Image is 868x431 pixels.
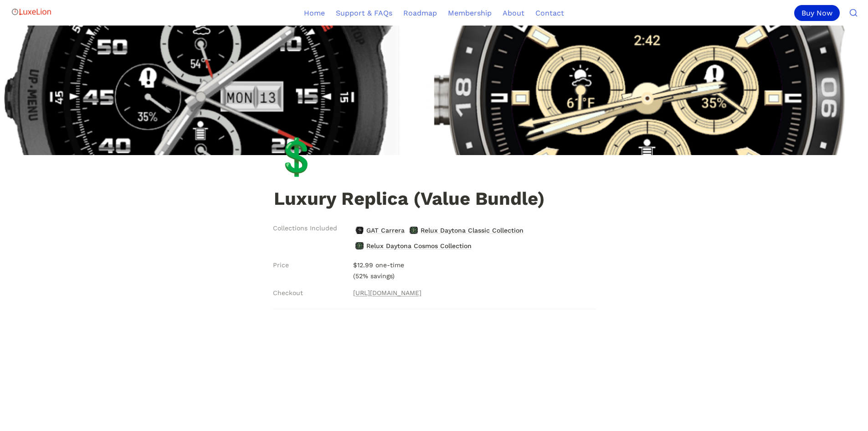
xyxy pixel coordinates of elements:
a: [URL][DOMAIN_NAME] [353,287,421,298]
h1: Luxury Replica (Value Bundle) [273,189,596,211]
span: Relux Daytona Classic Collection [420,224,524,236]
span: Price [273,260,289,270]
div: Buy Now [794,5,840,21]
img: GAT Carrera [355,227,364,234]
a: Relux Daytona Cosmos CollectionRelux Daytona Cosmos Collection [353,239,474,253]
a: GAT CarreraGAT Carrera [353,223,407,238]
a: Relux Daytona Classic CollectionRelux Daytona Classic Collection [407,223,526,238]
img: Relux Daytona Cosmos Collection [355,242,364,249]
span: Collections Included [273,223,337,233]
img: Relux Daytona Classic Collection [410,227,418,234]
span: Relux Daytona Cosmos Collection [365,240,473,252]
div: 💲 [274,139,318,175]
p: $12.99 one-time (52% savings) [349,257,596,285]
span: Checkout [273,288,303,298]
a: Buy Now [794,5,843,21]
img: Logo [11,3,52,21]
span: GAT Carrera [365,224,406,236]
